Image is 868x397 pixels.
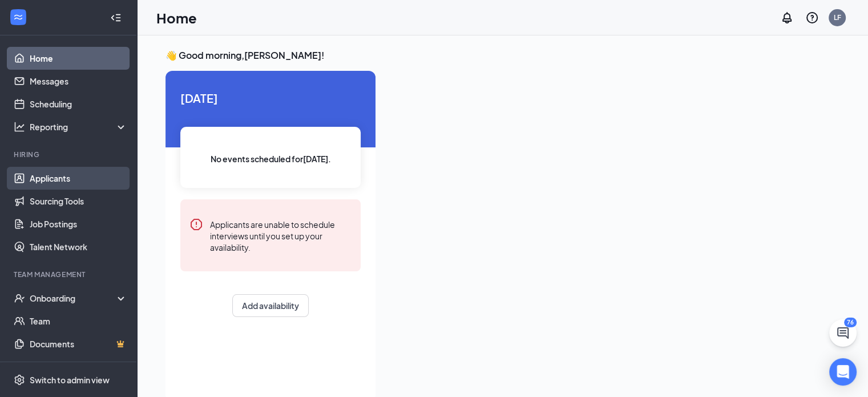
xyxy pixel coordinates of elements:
a: Sourcing Tools [30,190,127,212]
button: Add availability [232,294,309,317]
a: Home [30,47,127,70]
div: 76 [844,318,857,327]
svg: ChatActive [836,326,850,340]
span: [DATE] [180,89,361,107]
a: Messages [30,70,127,93]
div: Switch to admin view [30,374,110,386]
a: Team [30,310,127,332]
svg: Collapse [110,12,122,23]
div: Applicants are unable to schedule interviews until you set up your availability. [210,218,352,253]
div: Hiring [14,150,125,159]
span: No events scheduled for [DATE] . [211,153,331,165]
svg: QuestionInfo [805,11,819,25]
svg: Settings [14,374,25,386]
a: SurveysCrown [30,355,127,378]
div: LF [834,13,841,22]
div: Reporting [30,121,128,133]
svg: Analysis [14,121,25,133]
a: Talent Network [30,235,127,258]
a: Scheduling [30,93,127,115]
svg: Notifications [780,11,794,25]
a: DocumentsCrown [30,332,127,355]
a: Applicants [30,167,127,190]
div: Team Management [14,270,125,279]
div: Open Intercom Messenger [829,358,857,386]
svg: WorkstreamLogo [13,11,24,23]
svg: Error [189,218,203,231]
h1: Home [156,8,197,27]
h3: 👋 Good morning, [PERSON_NAME] ! [165,49,839,62]
svg: UserCheck [14,292,25,304]
div: Onboarding [30,292,118,304]
a: Job Postings [30,212,127,235]
button: ChatActive [829,319,857,347]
